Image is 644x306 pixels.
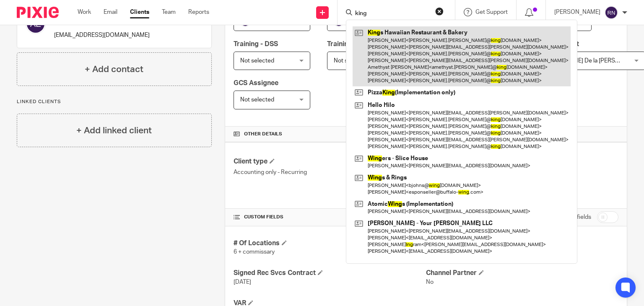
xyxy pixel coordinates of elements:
[234,239,426,248] h4: # Of Locations
[234,41,278,47] span: Training - DSS
[234,269,426,277] h4: Signed Rec Svcs Contract
[104,8,117,16] a: Email
[130,8,149,16] a: Clients
[605,6,618,19] img: svg%3E
[327,41,383,47] span: Training - Banking
[240,97,274,103] span: Not selected
[234,168,426,176] p: Accounting only - Recurring
[244,131,282,137] span: Other details
[240,58,274,64] span: Not selected
[78,8,91,16] a: Work
[426,279,434,285] span: No
[234,214,426,220] h4: CUSTOM FIELDS
[234,80,278,86] span: GCS Assignee
[17,99,212,105] p: Linked clients
[426,269,618,277] h4: Channel Partner
[85,63,143,76] h4: + Add contact
[188,8,209,16] a: Reports
[475,9,508,15] span: Get Support
[234,157,426,166] h4: Client type
[234,249,275,255] span: 6 + commissary
[435,7,444,16] button: Clear
[334,58,368,64] span: Not selected
[54,31,150,39] p: [EMAIL_ADDRESS][DOMAIN_NAME]
[17,7,59,18] img: Pixie
[234,279,251,285] span: [DATE]
[554,8,600,16] p: [PERSON_NAME]
[76,124,152,137] h4: + Add linked client
[162,8,176,16] a: Team
[354,10,430,18] input: Search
